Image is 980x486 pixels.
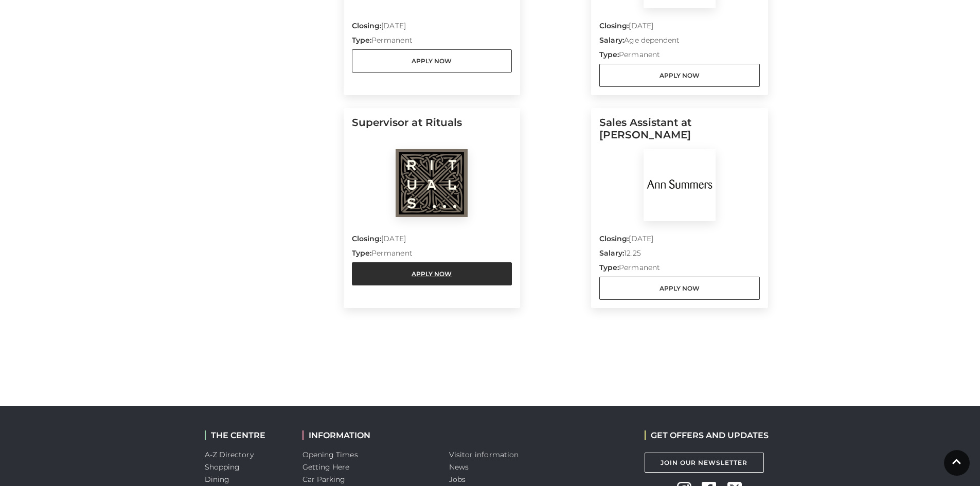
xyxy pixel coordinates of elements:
[599,35,625,45] strong: Salary:
[449,475,466,484] a: Jobs
[449,462,469,472] a: News
[599,277,760,300] a: Apply Now
[599,35,760,49] p: Age dependent
[352,248,371,258] strong: Type:
[302,475,346,484] a: Car Parking
[599,49,760,64] p: Permanent
[352,233,512,248] p: [DATE]
[205,475,230,484] a: Dining
[352,116,512,149] h5: Supervisor at Rituals
[302,450,358,459] a: Opening Times
[352,49,512,73] a: Apply Now
[396,149,468,217] img: Rituals
[352,35,512,49] p: Permanent
[645,430,769,440] h2: GET OFFERS AND UPDATES
[352,21,512,35] p: [DATE]
[205,430,287,440] h2: THE CENTRE
[599,263,619,272] strong: Type:
[599,233,760,248] p: [DATE]
[352,262,512,285] a: Apply Now
[599,116,760,149] h5: Sales Assistant at [PERSON_NAME]
[449,450,519,459] a: Visitor information
[644,149,716,221] img: Ann Summers
[352,234,382,243] strong: Closing:
[599,64,760,87] a: Apply Now
[599,248,625,258] strong: Salary:
[599,21,760,35] p: [DATE]
[599,21,629,30] strong: Closing:
[599,234,629,243] strong: Closing:
[352,35,371,45] strong: Type:
[205,462,240,472] a: Shopping
[302,462,350,472] a: Getting Here
[352,21,382,30] strong: Closing:
[599,262,760,277] p: Permanent
[352,248,512,262] p: Permanent
[302,430,434,440] h2: INFORMATION
[205,450,254,459] a: A-Z Directory
[599,50,619,59] strong: Type:
[599,248,760,262] p: 12.25
[645,453,764,473] a: Join Our Newsletter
